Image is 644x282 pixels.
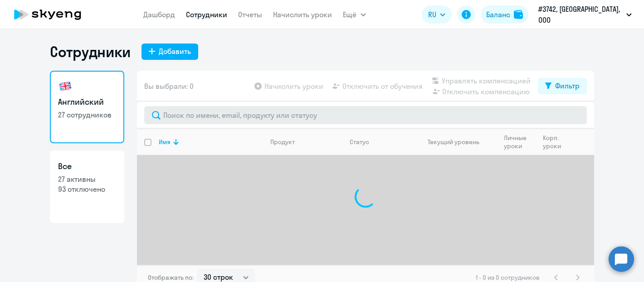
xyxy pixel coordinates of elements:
[50,71,124,143] a: Английский27 сотрудников
[543,134,568,150] div: Корп. уроки
[58,110,116,120] p: 27 сотрудников
[144,106,587,124] input: Поиск по имени, email, продукту или статусу
[50,151,124,223] a: Все27 активны93 отключено
[239,10,263,19] a: Отчеты
[476,273,540,282] span: 1 - 0 из 0 сотрудников
[428,9,436,20] span: RU
[428,138,480,146] div: Текущий уровень
[58,184,116,194] p: 93 отключено
[343,5,366,24] button: Ещё
[159,46,191,57] div: Добавить
[481,5,528,24] button: Балансbalance
[144,81,194,92] span: Вы выбрали: 0
[343,9,357,20] span: Ещё
[186,10,228,19] a: Сотрудники
[504,134,535,150] div: Личные уроки
[534,4,636,25] button: #3742, [GEOGRAPHIC_DATA], ООО
[141,44,198,60] button: Добавить
[350,138,369,146] div: Статус
[273,10,332,19] a: Начислить уроки
[486,9,510,20] div: Баланс
[50,43,131,61] h1: Сотрудники
[58,79,73,93] img: english
[58,160,116,172] h3: Все
[159,138,171,146] div: Имя
[420,138,496,146] div: Текущий уровень
[538,4,623,25] p: #3742, [GEOGRAPHIC_DATA], ООО
[514,10,523,19] img: balance
[144,10,176,19] a: Дашборд
[555,80,580,91] div: Фильтр
[270,138,295,146] div: Продукт
[58,96,116,108] h3: Английский
[538,78,587,94] button: Фильтр
[148,273,194,282] span: Отображать по:
[159,138,263,146] div: Имя
[58,174,116,184] p: 27 активны
[422,5,452,24] button: RU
